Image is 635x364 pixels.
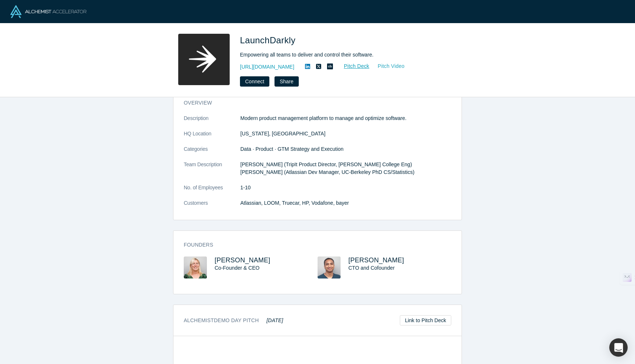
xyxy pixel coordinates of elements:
[348,256,404,264] a: [PERSON_NAME]
[275,76,298,87] button: Share
[215,265,259,271] span: Co-Founder & CEO
[370,62,405,70] a: Pitch Video
[184,184,240,199] dt: No. of Employees
[184,317,283,324] h3: Alchemist Demo Day Pitch
[184,241,441,249] h3: Founders
[317,256,341,279] img: John Kodumal's Profile Image
[10,5,86,18] img: Alchemist Logo
[348,265,395,271] span: CTO and Cofounder
[240,199,451,207] dd: Atlassian, LOOM, Truecar, HP, Vodafone, bayer
[184,145,240,161] dt: Categories
[240,35,298,45] span: LaunchDarkly
[184,130,240,145] dt: HQ Location
[240,161,451,176] p: [PERSON_NAME] (TripIt Product Director, [PERSON_NAME] College Eng) [PERSON_NAME] (Atlassian Dev M...
[240,184,451,192] dd: 1-10
[178,34,230,85] img: LaunchDarkly's Logo
[184,161,240,184] dt: Team Description
[240,63,294,71] a: [URL][DOMAIN_NAME]
[184,256,207,279] img: Edith Harbaugh's Profile Image
[240,51,446,59] div: Empowering all teams to deliver and control their software.
[266,317,283,323] em: [DATE]
[215,256,270,264] a: [PERSON_NAME]
[240,76,269,87] button: Connect
[184,114,240,130] dt: Description
[240,130,451,138] dd: [US_STATE], [GEOGRAPHIC_DATA]
[240,146,344,152] span: Data · Product · GTM Strategy and Execution
[184,99,441,107] h3: overview
[184,199,240,215] dt: Customers
[400,315,451,325] a: Link to Pitch Deck
[240,114,451,122] p: Modern product management platform to manage and optimize software.
[336,62,370,70] a: Pitch Deck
